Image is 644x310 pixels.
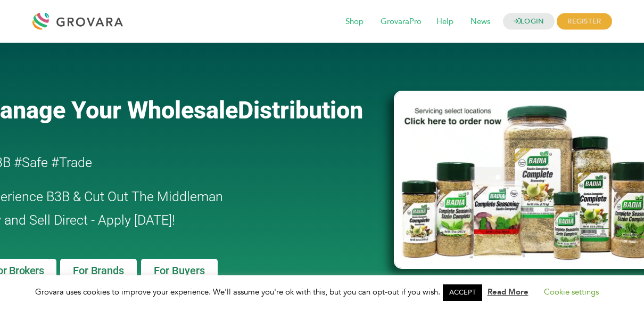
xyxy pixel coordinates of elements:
span: News [463,12,498,32]
span: For Brands [73,265,123,276]
span: REGISTER [557,13,612,30]
a: Help [429,16,461,28]
a: LOGIN [503,13,555,30]
span: Distribution [238,96,363,124]
a: News [463,16,498,28]
span: GrovaraPro [373,12,429,32]
a: GrovaraPro [373,16,429,28]
a: Read More [488,287,529,297]
a: ACCEPT [443,284,482,301]
span: For Buyers [154,265,205,276]
span: Help [429,12,461,32]
a: Shop [338,16,371,28]
a: For Brands [60,259,136,282]
a: Cookie settings [544,287,599,297]
a: For Buyers [141,259,218,282]
span: Shop [338,12,371,32]
span: Grovara uses cookies to improve your experience. We'll assume you're ok with this, but you can op... [35,287,609,297]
